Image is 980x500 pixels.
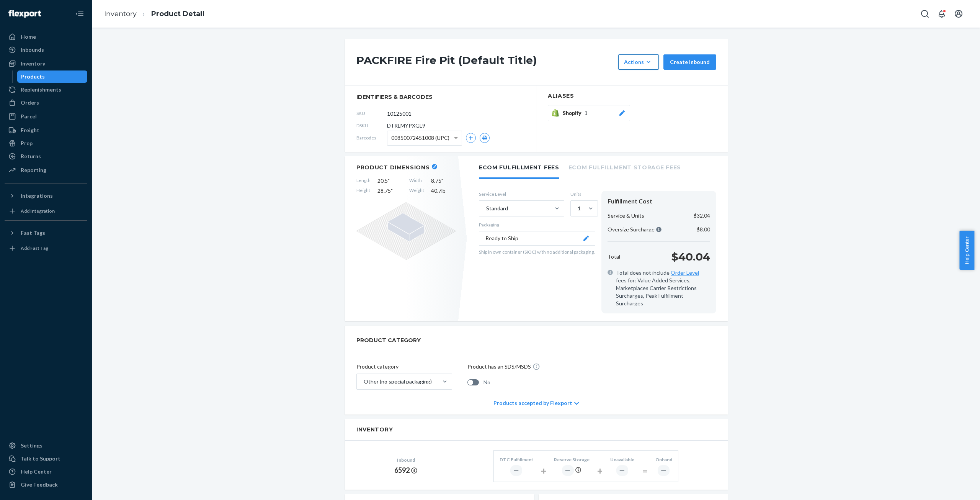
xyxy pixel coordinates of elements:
span: 20.5 [377,177,402,185]
div: Inventory [21,60,45,67]
input: Standard [485,205,486,212]
a: Replenishments [5,84,87,96]
span: Shopify [563,109,585,117]
p: $40.04 [671,249,710,264]
div: Replenishments [21,86,61,93]
h2: Aliases [548,93,716,99]
h2: PRODUCT CATEGORY [356,333,421,347]
p: $32.04 [694,212,710,220]
div: Inbound [394,457,417,463]
h1: PACKFIRE Fire Pit (Default Title) [356,54,614,70]
a: Parcel [5,110,87,123]
label: Units [570,191,595,197]
a: Talk to Support [5,452,87,465]
span: SKU [356,110,387,116]
span: DSKU [356,122,387,129]
li: Ecom Fulfillment Fees [479,156,559,179]
button: Open Search Box [917,6,933,21]
a: Returns [5,150,87,162]
span: 28.75 [377,187,402,195]
div: Unavailable [610,456,634,463]
div: Parcel [21,113,37,120]
a: Orders [5,97,87,109]
span: 00850072451008 (UPC) [391,131,449,144]
span: Height [356,187,371,195]
span: Width [409,177,424,185]
p: Packaging [479,221,595,228]
span: 8.75 [431,177,456,185]
p: Total [608,253,620,261]
h2: Product Dimensions [356,164,430,171]
button: Open account menu [951,6,966,21]
p: Product category [356,363,452,370]
div: + [597,464,603,478]
div: Talk to Support [21,455,60,462]
input: 1 [577,205,578,212]
p: Oversize Surcharge [608,226,661,233]
span: identifiers & barcodes [356,93,524,101]
span: Length [356,177,371,185]
a: Prep [5,137,87,149]
div: + [541,464,546,478]
span: 1 [585,109,588,117]
div: Products [21,73,45,80]
a: Freight [5,124,87,136]
span: " [441,177,443,184]
button: Close Navigation [72,6,87,21]
p: Service & Units [608,212,644,220]
a: Add Integration [5,205,87,217]
a: Add Fast Tag [5,242,87,254]
button: Give Feedback [5,479,87,491]
input: Other (no special packaging) [363,378,364,385]
button: Help Center [959,231,974,270]
div: ― [616,465,628,475]
div: DTC Fulfillment [500,456,533,463]
div: Fulfillment Cost [608,197,710,206]
a: Inbounds [5,44,87,56]
div: Freight [21,126,39,134]
button: Create inbound [663,54,716,70]
a: Products [17,70,88,83]
p: Product has an SDS/MSDS [467,363,531,370]
a: Inventory [5,57,87,70]
div: Settings [21,442,42,449]
a: Product Detail [151,10,204,18]
div: ― [562,465,574,475]
span: Weight [409,187,424,195]
a: Help Center [5,466,87,478]
span: " [391,187,393,194]
div: Home [21,33,36,41]
span: Total does not include fees for: Value Added Services, Marketplaces Carrier Restrictions Surcharg... [616,269,710,307]
button: Fast Tags [5,227,87,239]
div: Orders [21,99,39,107]
div: Fast Tags [21,229,45,237]
a: Settings [5,439,87,452]
div: Reporting [21,166,46,174]
li: Ecom Fulfillment Storage Fees [568,156,681,177]
button: Actions [618,54,659,70]
p: $8.00 [697,226,710,233]
a: Reporting [5,164,87,176]
div: Onhand [655,456,672,463]
div: Give Feedback [21,481,58,489]
span: Barcodes [356,134,387,141]
label: Service Level [479,191,564,197]
div: Add Fast Tag [21,245,48,251]
button: Open notifications [934,6,949,21]
a: Home [5,31,87,43]
p: Ship in own container (SIOC) with no additional packaging. [479,249,595,255]
span: DTRLMYPXGL9 [387,122,425,130]
div: Help Center [21,468,52,475]
div: Prep [21,139,33,147]
div: Actions [624,58,653,66]
a: Order Level [671,269,699,276]
a: Inventory [104,10,137,18]
div: Integrations [21,192,53,200]
div: Reserve Storage [554,456,590,463]
span: No [483,379,490,386]
div: Other (no special packaging) [364,378,432,385]
span: " [388,177,390,184]
div: 6592 [394,466,417,475]
button: Integrations [5,190,87,202]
